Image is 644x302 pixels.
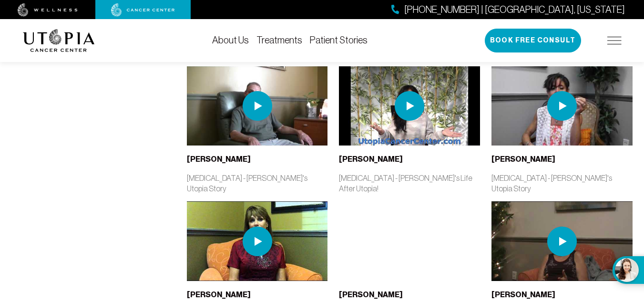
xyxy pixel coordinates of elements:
[547,91,577,121] img: play icon
[18,3,78,17] img: wellness
[339,290,403,299] b: [PERSON_NAME]
[339,66,480,146] img: thumbnail
[187,66,328,146] img: thumbnail
[243,91,272,121] img: play icon
[339,173,480,194] p: [MEDICAL_DATA] - [PERSON_NAME]'s Life After Utopia!
[491,66,633,146] img: thumbnail
[607,37,622,44] img: icon-hamburger
[404,3,625,17] span: [PHONE_NUMBER] | [GEOGRAPHIC_DATA], [US_STATE]
[395,91,424,121] img: play icon
[491,173,633,194] p: [MEDICAL_DATA] - [PERSON_NAME]'s Utopia Story
[187,155,251,164] b: [PERSON_NAME]
[339,155,403,164] b: [PERSON_NAME]
[187,173,328,194] p: [MEDICAL_DATA] - [PERSON_NAME]'s Utopia Story
[243,227,272,256] img: play icon
[491,201,633,281] img: thumbnail
[491,290,555,299] b: [PERSON_NAME]
[187,290,251,299] b: [PERSON_NAME]
[111,3,175,17] img: cancer center
[491,155,555,164] b: [PERSON_NAME]
[187,201,328,281] img: thumbnail
[547,227,577,256] img: play icon
[391,3,625,17] a: [PHONE_NUMBER] | [GEOGRAPHIC_DATA], [US_STATE]
[339,201,480,281] iframe: YouTube video player
[485,29,581,52] button: Book Free Consult
[212,35,249,45] a: About Us
[256,35,302,45] a: Treatments
[23,29,95,52] img: logo
[310,35,368,45] a: Patient Stories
